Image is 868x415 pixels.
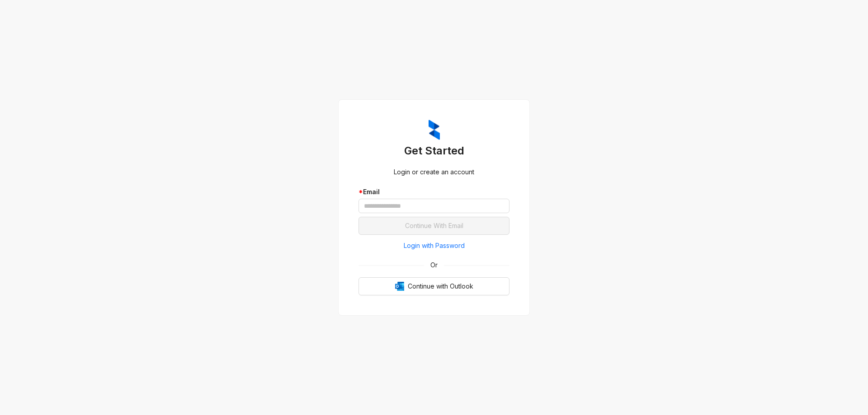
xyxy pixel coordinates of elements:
[424,260,444,270] span: Or
[359,277,509,295] button: OutlookContinue with Outlook
[359,217,509,235] button: Continue With Email
[404,241,465,251] span: Login with Password
[359,238,509,253] button: Login with Password
[408,281,473,291] span: Continue with Outlook
[359,144,509,158] h3: Get Started
[359,167,509,177] div: Login or create an account
[395,282,404,291] img: Outlook
[429,120,440,140] img: ZumaIcon
[359,187,509,197] div: Email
